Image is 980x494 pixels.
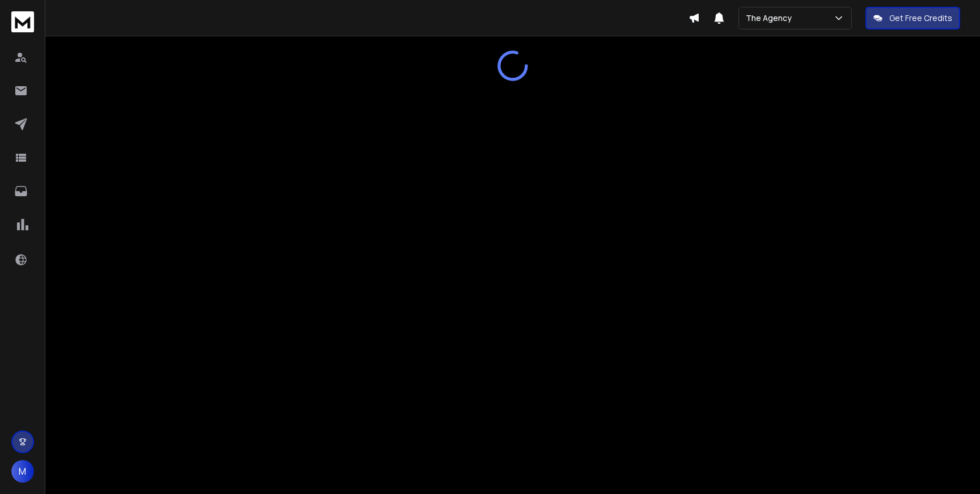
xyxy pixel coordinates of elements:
[11,460,34,483] button: M
[889,12,952,24] p: Get Free Credits
[865,7,960,29] button: Get Free Credits
[746,12,796,24] p: The Agency
[11,11,34,32] img: logo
